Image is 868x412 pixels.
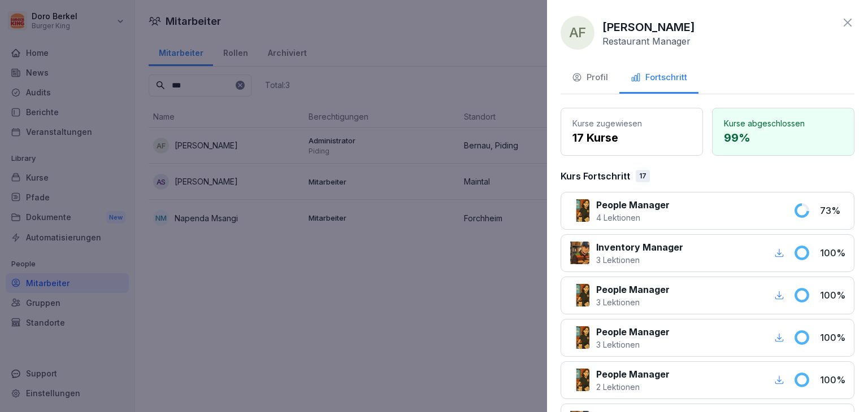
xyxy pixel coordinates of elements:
div: AF [561,16,594,50]
p: 3 Lektionen [596,254,683,266]
p: 3 Lektionen [596,296,670,308]
p: 99 % [724,129,843,146]
p: 73 % [820,204,848,217]
p: 2 Lektionen [596,381,670,393]
p: People Manager [596,198,670,212]
div: Profil [572,71,608,84]
p: Restaurant Manager [602,36,691,47]
p: 100 % [820,246,848,260]
p: People Manager [596,283,670,296]
div: Fortschritt [631,71,687,84]
p: 4 Lektionen [596,212,670,223]
p: 100 % [820,331,848,344]
p: 100 % [820,373,848,387]
p: People Manager [596,367,670,381]
p: People Manager [596,325,670,339]
p: Kurs Fortschritt [561,169,630,183]
p: Inventory Manager [596,240,683,254]
p: Kurse abgeschlossen [724,117,843,129]
p: 17 Kurse [572,129,691,146]
p: 3 Lektionen [596,339,670,350]
div: 17 [636,170,650,182]
button: Profil [561,63,619,94]
p: 100 % [820,288,848,302]
p: Kurse zugewiesen [572,117,691,129]
p: [PERSON_NAME] [602,19,695,36]
button: Fortschritt [619,63,698,94]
